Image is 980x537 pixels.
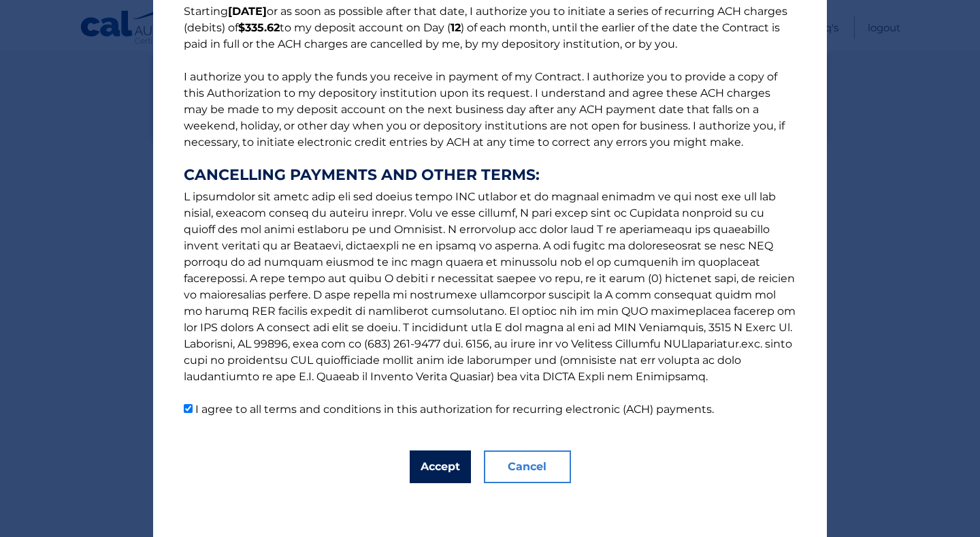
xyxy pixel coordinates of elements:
label: I agree to all terms and conditions in this authorization for recurring electronic (ACH) payments. [195,403,714,416]
b: 12 [451,21,461,34]
button: Accept [410,450,471,483]
strong: CANCELLING PAYMENTS AND OTHER TERMS: [184,167,796,183]
b: $335.62 [238,21,280,34]
b: [DATE] [228,5,267,18]
button: Cancel [484,450,571,483]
